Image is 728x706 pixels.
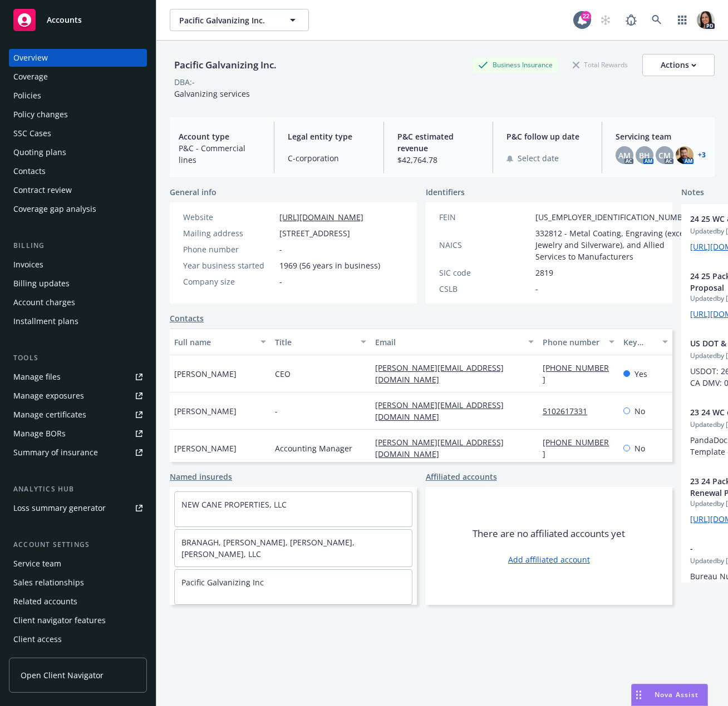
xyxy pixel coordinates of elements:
span: Galvanizing services [174,88,250,99]
span: Manage exposures [9,387,147,405]
button: Pacific Galvanizing Inc. [170,9,309,31]
div: Service team [13,555,61,573]
div: Billing updates [13,275,70,292]
div: Manage certificates [13,406,86,424]
span: CEO [275,368,291,380]
button: Title [270,329,371,355]
div: Tools [9,352,147,364]
span: General info [170,186,217,198]
div: Sales relationships [13,574,84,591]
a: Switch app [671,9,693,31]
img: photo [676,146,693,164]
a: Contacts [170,312,204,324]
span: C-corporation [288,152,370,164]
a: SSC Cases [9,125,147,142]
a: Pacific Galvanizing Inc [181,577,264,588]
div: 22 [581,11,591,21]
a: BRANAGH, [PERSON_NAME], [PERSON_NAME], [PERSON_NAME], LLC [181,537,355,559]
a: [PHONE_NUMBER] [543,362,609,385]
div: Full name [174,336,254,348]
span: There are no affiliated accounts yet [473,527,625,540]
a: +3 [698,152,706,158]
span: Nova Assist [655,690,699,699]
span: Servicing team [616,131,706,142]
div: Analytics hub [9,484,147,495]
a: Start snowing [594,9,617,31]
button: Phone number [538,329,618,355]
div: Email [375,336,522,348]
span: Notes [681,186,704,200]
a: [URL][DOMAIN_NAME] [279,212,363,222]
a: Report a Bug [620,9,642,31]
span: Accounting Manager [275,443,352,454]
div: Contract review [13,181,72,199]
span: - [279,276,282,287]
div: Related accounts [13,593,77,610]
div: CSLB [439,283,531,295]
a: Policy changes [9,106,147,123]
div: Overview [13,49,48,67]
a: Coverage [9,68,147,86]
span: Pacific Galvanizing Inc. [179,14,276,26]
a: Accounts [9,4,147,36]
div: Year business started [183,260,275,271]
a: Manage files [9,368,147,386]
span: P&C estimated revenue [397,131,479,154]
span: [STREET_ADDRESS] [279,227,350,239]
a: [PERSON_NAME][EMAIL_ADDRESS][DOMAIN_NAME] [375,362,504,385]
div: Billing [9,240,147,251]
div: SIC code [439,267,531,279]
div: Client access [13,630,62,648]
span: Yes [634,368,647,380]
a: Add affiliated account [508,554,590,565]
span: 2819 [535,267,553,279]
a: Loss summary generator [9,499,147,517]
div: Summary of insurance [13,444,98,461]
div: Account settings [9,539,147,550]
div: DBA: - [174,76,195,88]
div: Quoting plans [13,143,66,161]
div: Loss summary generator [13,499,106,517]
img: photo [697,11,715,29]
span: - [535,283,538,295]
a: Billing updates [9,275,147,292]
span: No [634,405,645,417]
div: Installment plans [13,312,78,330]
button: Email [371,329,538,355]
a: Manage BORs [9,425,147,443]
div: Manage exposures [13,387,84,405]
div: Contacts [13,162,46,180]
span: - [279,243,282,255]
span: [US_EMPLOYER_IDENTIFICATION_NUMBER] [535,211,695,223]
a: [PERSON_NAME][EMAIL_ADDRESS][DOMAIN_NAME] [375,400,504,422]
div: Total Rewards [567,58,633,72]
a: Installment plans [9,312,147,330]
a: Quoting plans [9,143,147,161]
a: Related accounts [9,593,147,610]
a: Sales relationships [9,574,147,591]
a: Contacts [9,162,147,180]
a: NEW CANE PROPERTIES, LLC [181,499,287,510]
div: Policies [13,87,41,105]
div: Pacific Galvanizing Inc. [170,58,281,72]
span: Accounts [47,16,82,24]
a: Coverage gap analysis [9,200,147,218]
span: 1969 (56 years in business) [279,260,380,271]
a: Named insureds [170,471,232,483]
a: Invoices [9,256,147,274]
div: Business Insurance [473,58,558,72]
a: Search [646,9,668,31]
a: Policies [9,87,147,105]
span: 332812 - Metal Coating, Engraving (except Jewelry and Silverware), and Allied Services to Manufac... [535,227,695,262]
div: Coverage [13,68,48,86]
div: NAICS [439,239,531,251]
div: Coverage gap analysis [13,200,96,218]
span: Legal entity type [288,131,370,142]
a: Affiliated accounts [426,471,497,483]
span: Account type [179,131,260,142]
a: [PERSON_NAME][EMAIL_ADDRESS][DOMAIN_NAME] [375,437,504,459]
div: SSC Cases [13,125,51,142]
a: Client access [9,630,147,648]
a: 5102617331 [543,406,596,416]
span: $42,764.78 [397,154,479,166]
